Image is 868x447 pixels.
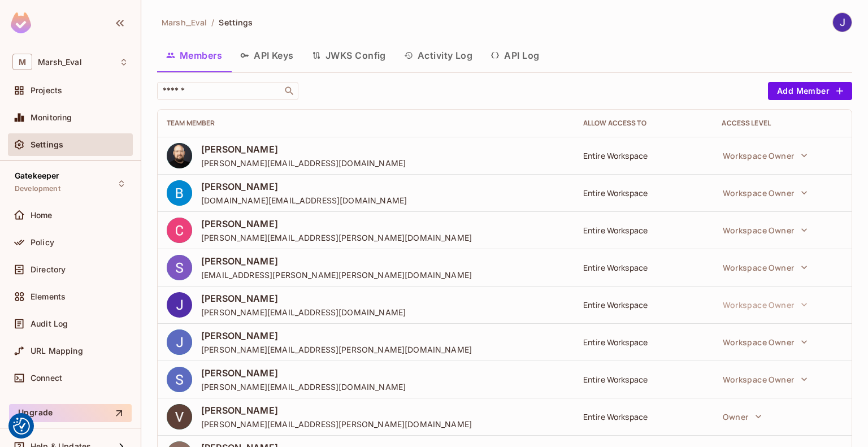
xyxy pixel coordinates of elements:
img: ACg8ocLhUA1rH3eb83R-TEtleSUrOP1xt4FYu1gxivlR5pbRX4NXQg=s96-c [167,404,192,429]
span: [DOMAIN_NAME][EMAIL_ADDRESS][DOMAIN_NAME] [201,195,407,206]
span: [PERSON_NAME][EMAIL_ADDRESS][DOMAIN_NAME] [201,158,406,168]
span: Development [15,184,60,193]
span: Home [31,211,53,220]
span: URL Mapping [31,346,83,355]
button: Consent Preferences [13,418,30,435]
div: Entire Workspace [583,150,704,161]
img: SReyMgAAAABJRU5ErkJggg== [11,12,31,33]
span: Settings [31,140,63,149]
span: Marsh_Eval [162,17,207,28]
div: Entire Workspace [583,374,704,385]
button: JWKS Config [303,41,395,70]
img: ACg8ocIk1zgoz71VRlx1WotvCkdrUkpv2lDzcGaNew2LsDDJvSrAEA=s96-c [167,329,192,355]
span: [EMAIL_ADDRESS][PERSON_NAME][PERSON_NAME][DOMAIN_NAME] [201,270,472,280]
button: Workspace Owner [717,144,813,167]
span: [PERSON_NAME] [201,329,472,342]
span: Elements [31,292,66,301]
span: [PERSON_NAME][EMAIL_ADDRESS][DOMAIN_NAME] [201,307,406,318]
button: API Keys [231,41,303,70]
span: [PERSON_NAME][EMAIL_ADDRESS][PERSON_NAME][DOMAIN_NAME] [201,419,472,429]
span: Directory [31,265,66,274]
button: Members [157,41,231,70]
button: Activity Log [395,41,482,70]
div: Entire Workspace [583,411,704,422]
img: John Kelly [833,13,852,32]
img: Revisit consent button [13,418,30,435]
div: Entire Workspace [583,300,704,310]
span: [PERSON_NAME] [201,367,406,379]
span: [PERSON_NAME][EMAIL_ADDRESS][PERSON_NAME][DOMAIN_NAME] [201,344,472,355]
button: Workspace Owner [717,256,813,279]
button: Add Member [768,82,852,100]
span: Projects [31,86,62,95]
span: [PERSON_NAME] [201,255,472,267]
img: ACg8ocIJC0rxzIDIwv-wltFQSoP6tLBXpYlYqaVRgousVkvSch1rAw=s96-c [167,255,192,280]
span: Policy [31,238,54,247]
div: Allow Access to [583,119,704,128]
span: Settings [219,17,253,28]
div: Entire Workspace [583,188,704,198]
span: M [12,54,32,70]
img: ACg8ocJ_a8RcMVvV8DQfOVngPS8Rwqb8nKhR5qRN4xDL7OnX8TcRtw=s96-c [167,367,192,392]
div: Entire Workspace [583,337,704,348]
button: Workspace Owner [717,219,813,241]
span: [PERSON_NAME] [201,404,472,416]
button: Owner [717,405,767,428]
span: Monitoring [31,113,72,122]
button: Workspace Owner [717,293,813,316]
span: Gatekeeper [15,171,60,180]
span: [PERSON_NAME][EMAIL_ADDRESS][DOMAIN_NAME] [201,381,406,392]
span: [PERSON_NAME] [201,180,407,193]
span: [PERSON_NAME][EMAIL_ADDRESS][PERSON_NAME][DOMAIN_NAME] [201,232,472,243]
div: Access Level [722,119,843,128]
div: Team Member [167,119,565,128]
img: ACg8ocIOUcLF5SwW-oqUiRJE3BapSkZlecsWE62dRxXuCceKfvpQBQ=s96-c [167,218,192,243]
button: Workspace Owner [717,368,813,390]
span: [PERSON_NAME] [201,143,406,155]
span: [PERSON_NAME] [201,292,406,305]
button: API Log [481,41,548,70]
span: Audit Log [31,319,68,328]
li: / [211,17,214,28]
img: ACg8ocJyBS-37UJCD4FO13iHM6cloQH2jo_KSy9jyMsnd-Vc=s96-c [167,143,192,168]
button: Workspace Owner [717,331,813,353]
img: ACg8ocJlJ5qWHaceqOPVU8QenvaQLOFtpSiyzdYpjMPPxp0v-k4n6g=s96-c [167,180,192,206]
div: Entire Workspace [583,225,704,236]
button: Workspace Owner [717,181,813,204]
span: [PERSON_NAME] [201,218,472,230]
span: Workspace: Marsh_Eval [38,58,82,67]
div: Entire Workspace [583,262,704,273]
span: Connect [31,374,62,383]
button: Upgrade [9,404,132,422]
img: ACg8ocJ6yh6IEZAbZLHEGD-nOT6dZ6t9Yfqd2oDQ9mtitCSqWkXUMQ=s96-c [167,292,192,318]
